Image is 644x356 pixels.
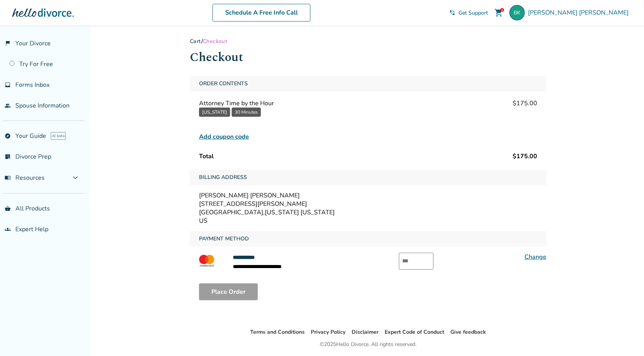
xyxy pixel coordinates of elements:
[385,328,444,336] a: Expert Code of Conduct
[196,231,252,247] span: Payment Method
[51,132,66,140] span: AI beta
[199,200,537,208] div: [STREET_ADDRESS][PERSON_NAME]
[449,10,455,16] span: phone_in_talk
[5,133,11,139] span: explore
[15,81,50,89] span: Forms Inbox
[5,154,11,160] span: list_alt_check
[513,152,537,161] span: $175.00
[199,191,537,200] div: [PERSON_NAME] [PERSON_NAME]
[352,328,378,337] li: Disclaimer
[311,328,345,336] a: Privacy Policy
[524,253,546,261] a: Change
[199,99,274,108] span: Attorney Time by the Hour
[199,132,249,141] span: Add coupon code
[203,38,227,45] span: Checkout
[450,328,486,337] li: Give feedback
[5,82,11,88] span: inbox
[449,9,488,17] a: phone_in_talkGet Support
[5,226,11,232] span: groups
[212,4,310,22] a: Schedule A Free Info Call
[250,328,305,336] a: Terms and Conditions
[5,40,11,46] span: flag_2
[458,9,488,17] span: Get Support
[494,8,503,17] span: shopping_cart
[528,8,632,17] span: [PERSON_NAME] [PERSON_NAME]
[500,8,504,12] div: 1
[199,283,258,300] button: Place Order
[232,108,261,117] button: 30 Minutes
[199,208,537,217] div: [GEOGRAPHIC_DATA] , [US_STATE] [US_STATE]
[513,99,537,108] span: $175.00
[5,205,11,212] span: shopping_basket
[5,175,11,181] span: menu_book
[5,174,45,182] span: Resources
[196,170,250,185] span: Billing Address
[190,253,224,269] img: MASTERCARD
[199,108,230,117] button: [US_STATE]
[199,152,214,161] span: Total
[510,5,525,20] img: b.kendall@mac.com
[606,319,644,356] iframe: Chat Widget
[196,76,251,91] span: Order Contents
[199,217,537,225] div: US
[190,48,546,67] h1: Checkout
[190,38,201,45] a: Cart
[190,38,546,45] div: /
[5,103,11,109] span: people
[71,173,80,182] span: expand_more
[320,340,417,349] div: © 2025 Hello Divorce. All rights reserved.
